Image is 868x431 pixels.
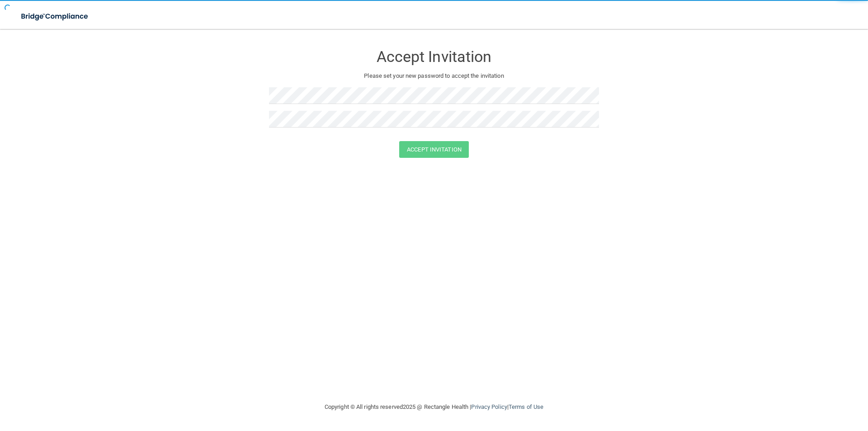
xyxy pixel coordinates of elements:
a: Terms of Use [509,403,543,410]
h3: Accept Invitation [269,48,599,65]
p: Please set your new password to accept the invitation [276,71,592,81]
div: Copyright © All rights reserved 2025 @ Rectangle Health | | [269,393,599,422]
img: bridge_compliance_login_screen.278c3ca4.svg [14,7,97,26]
button: Accept Invitation [399,141,469,158]
a: Privacy Policy [471,403,507,410]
